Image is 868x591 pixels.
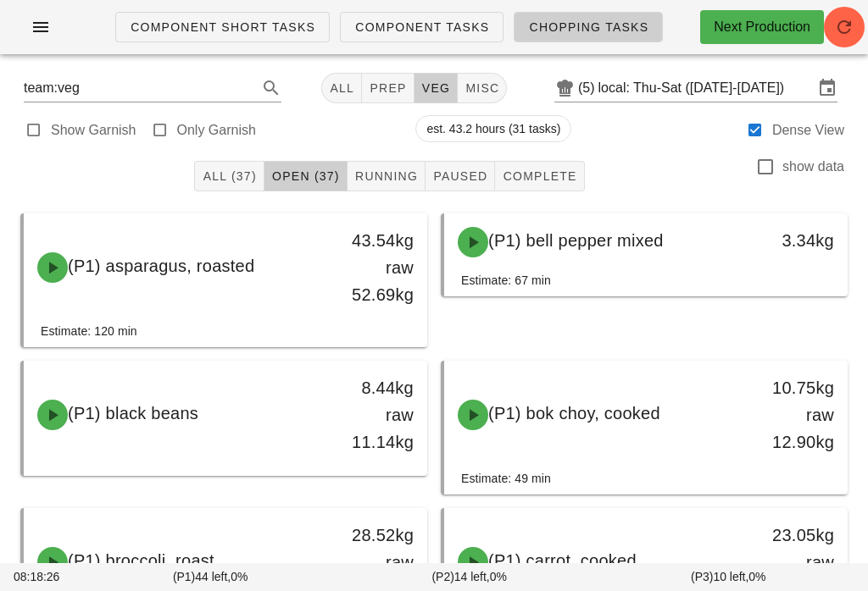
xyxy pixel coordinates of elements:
[755,227,834,254] div: 3.34kg
[335,227,414,308] div: 43.54kg raw 52.69kg
[488,231,664,250] span: (P1) bell pepper mixed
[115,12,330,42] a: Component Short Tasks
[51,122,136,139] label: Show Garnish
[68,551,214,570] span: (P1) broccoli, roast
[362,73,414,103] button: prep
[348,161,426,191] button: Running
[329,81,354,95] span: All
[426,161,495,191] button: Paused
[714,17,810,37] div: Next Production
[354,20,489,34] span: Component Tasks
[130,20,315,34] span: Component Short Tasks
[782,158,844,175] label: show data
[202,169,256,183] span: All (37)
[713,570,748,583] span: 10 left,
[426,116,560,141] span: est. 43.2 hours (31 tasks)
[461,469,551,488] div: Estimate: 49 min
[81,565,340,589] div: (P1) 0%
[177,122,256,139] label: Only Garnish
[321,73,362,103] button: All
[415,73,459,103] button: veg
[514,12,663,42] a: Chopping Tasks
[465,81,499,95] span: misc
[454,570,490,583] span: 14 left,
[772,122,844,139] label: Dense View
[502,169,576,183] span: Complete
[421,81,451,95] span: veg
[488,404,660,423] span: (P1) bok choy, cooked
[578,80,598,97] div: (5)
[68,404,198,423] span: (P1) black beans
[495,161,584,191] button: Complete
[369,81,406,95] span: prep
[354,169,418,183] span: Running
[432,169,487,183] span: Paused
[335,374,414,456] div: 8.44kg raw 11.14kg
[488,551,637,570] span: (P1) carrot, cooked
[340,565,599,589] div: (P2) 0%
[194,161,264,191] button: All (37)
[528,20,648,34] span: Chopping Tasks
[598,565,858,589] div: (P3) 0%
[195,570,231,583] span: 44 left,
[755,374,834,456] div: 10.75kg raw 12.90kg
[10,565,81,589] div: 08:18:26
[41,322,137,340] div: Estimate: 120 min
[271,169,340,183] span: Open (37)
[68,257,254,275] span: (P1) asparagus, roasted
[340,12,504,42] a: Component Tasks
[458,73,507,103] button: misc
[264,161,348,191] button: Open (37)
[461,271,551,290] div: Estimate: 67 min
